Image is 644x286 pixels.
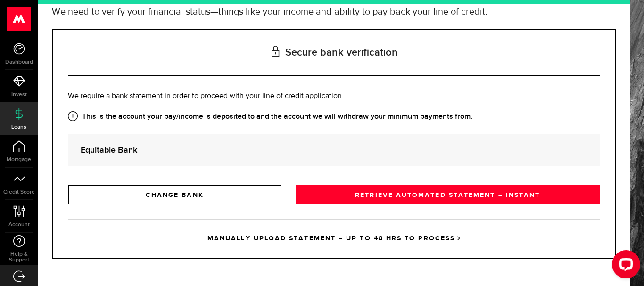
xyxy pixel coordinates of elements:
p: We need to verify your financial status—things like your income and ability to pay back your line... [52,5,616,19]
a: CHANGE BANK [68,185,281,204]
a: RETRIEVE AUTOMATED STATEMENT – INSTANT [296,185,600,204]
h3: Secure bank verification [68,30,600,76]
span: We require a bank statement in order to proceed with your line of credit application. [68,92,344,100]
iframe: LiveChat chat widget [604,246,644,286]
strong: Equitable Bank [81,144,587,156]
strong: This is the account your pay/income is deposited to and the account we will withdraw your minimum... [68,111,600,123]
